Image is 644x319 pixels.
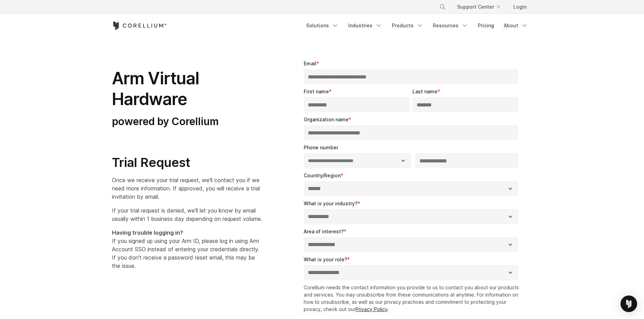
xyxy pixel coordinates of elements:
[429,19,472,32] a: Resources
[304,144,338,150] span: Phone number
[304,200,358,206] span: What is your industry?
[388,19,427,32] a: Products
[304,256,347,262] span: What is your role?
[112,21,167,30] a: Corellium Home
[356,306,388,312] a: Privacy Policy
[112,68,262,110] h1: Arm Virtual Hardware
[112,155,262,170] h2: Trial Request
[304,88,329,94] span: First name
[413,88,437,94] span: Last name
[500,19,532,32] a: About
[304,60,316,66] span: Email
[304,228,344,234] span: Area of interest?
[344,19,386,32] a: Industries
[621,295,637,312] div: Open Intercom Messenger
[304,116,349,122] span: Organization name
[112,207,262,222] span: If your trial request is denied, we'll let you know by email usually within 1 business day depend...
[431,1,532,13] div: Navigation Menu
[112,115,262,128] h3: powered by Corellium
[474,19,498,32] a: Pricing
[112,229,259,269] span: If you signed up using your Arm ID, please log in using Arm Account SSO instead of entering your ...
[302,19,343,32] a: Solutions
[112,177,260,200] span: Once we receive your trial request, we'll contact you if we need more information. If approved, y...
[304,284,521,313] p: Corellium needs the contact information you provide to us to contact you about our products and s...
[304,172,341,178] span: Country/Region
[112,229,183,236] strong: Having trouble logging in?
[508,1,532,13] a: Login
[436,1,449,13] button: Search
[302,19,532,32] div: Navigation Menu
[452,1,505,13] a: Support Center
